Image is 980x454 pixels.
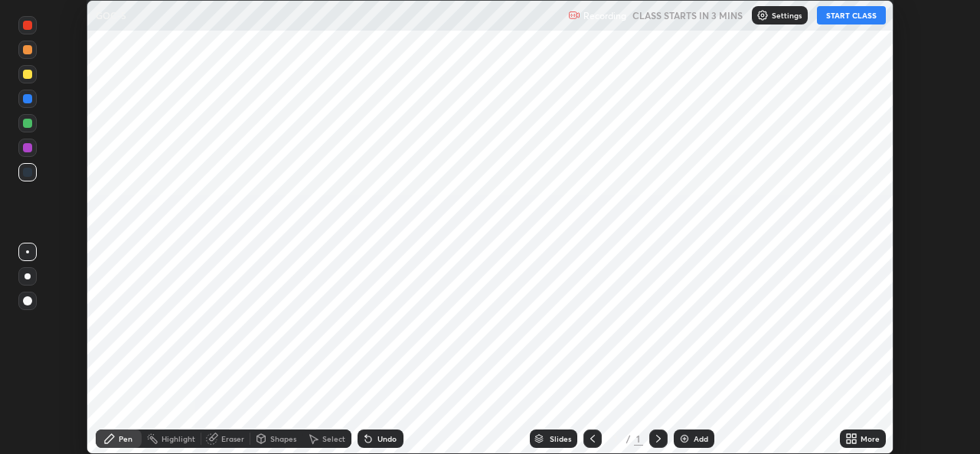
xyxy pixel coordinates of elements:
p: Recording [583,10,626,21]
p: GOC-5 [96,9,126,21]
div: 1 [634,432,643,446]
p: Settings [772,11,802,19]
div: Undo [377,435,397,443]
div: More [861,435,880,443]
div: 1 [608,434,623,443]
div: Highlight [162,435,195,443]
div: Shapes [270,435,296,443]
img: class-settings-icons [756,9,769,21]
div: / [626,434,631,443]
div: Slides [550,435,571,443]
div: Select [322,435,345,443]
img: add-slide-button [678,433,691,445]
div: Add [694,435,708,443]
h5: CLASS STARTS IN 3 MINS [632,8,743,22]
div: Pen [119,435,132,443]
div: Eraser [221,435,244,443]
img: recording.375f2c34.svg [568,9,580,21]
button: START CLASS [817,6,886,24]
